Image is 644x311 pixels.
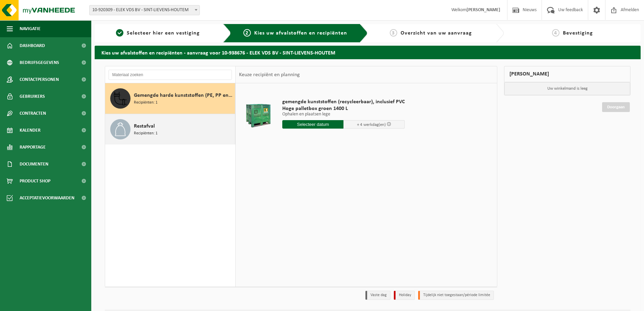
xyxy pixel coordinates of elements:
[20,88,45,105] span: Gebruikers
[20,105,46,122] span: Contracten
[134,122,155,130] span: Restafval
[127,30,200,36] span: Selecteer hier een vestiging
[357,123,386,127] span: + 4 werkdag(en)
[109,70,232,80] input: Materiaal zoeken
[134,99,158,106] span: Recipiënten: 1
[504,66,630,82] div: [PERSON_NAME]
[105,83,235,114] button: Gemengde harde kunststoffen (PE, PP en PVC), recycleerbaar (industrieel) Recipiënten: 1
[134,91,233,99] span: Gemengde harde kunststoffen (PE, PP en PVC), recycleerbaar (industrieel)
[98,29,218,37] a: 1Selecteer hier een vestiging
[282,98,405,105] span: gemengde kunststoffen (recycleerbaar), inclusief PVC
[282,112,405,117] p: Ophalen en plaatsen lege
[95,46,641,59] h2: Kies uw afvalstoffen en recipiënten - aanvraag voor 10-938676 - ELEK VDS BV - SINT-LIEVENS-HOUTEM
[105,114,235,145] button: Restafval Recipiënten: 1
[552,29,559,37] span: 4
[418,291,494,300] li: Tijdelijk niet toegestaan/période limitée
[394,291,415,300] li: Holiday
[20,122,41,139] span: Kalender
[20,71,59,88] span: Contactpersonen
[282,120,343,129] input: Selecteer datum
[20,190,74,206] span: Acceptatievoorwaarden
[236,66,303,83] div: Keuze recipiënt en planning
[20,37,45,54] span: Dashboard
[20,173,50,190] span: Product Shop
[401,30,472,36] span: Overzicht van uw aanvraag
[467,7,500,13] strong: [PERSON_NAME]
[390,29,397,37] span: 3
[20,156,48,173] span: Documenten
[504,82,630,95] p: Uw winkelmand is leeg
[282,105,405,112] span: Hoge palletbox groen 1400 L
[90,5,199,15] span: 10-920309 - ELEK VDS BV - SINT-LIEVENS-HOUTEM
[20,54,59,71] span: Bedrijfsgegevens
[116,29,123,37] span: 1
[243,29,251,37] span: 2
[20,139,46,156] span: Rapportage
[254,30,347,36] span: Kies uw afvalstoffen en recipiënten
[563,30,593,36] span: Bevestiging
[20,20,41,37] span: Navigatie
[602,102,630,112] a: Doorgaan
[134,130,158,137] span: Recipiënten: 1
[89,5,200,15] span: 10-920309 - ELEK VDS BV - SINT-LIEVENS-HOUTEM
[365,291,390,300] li: Vaste dag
